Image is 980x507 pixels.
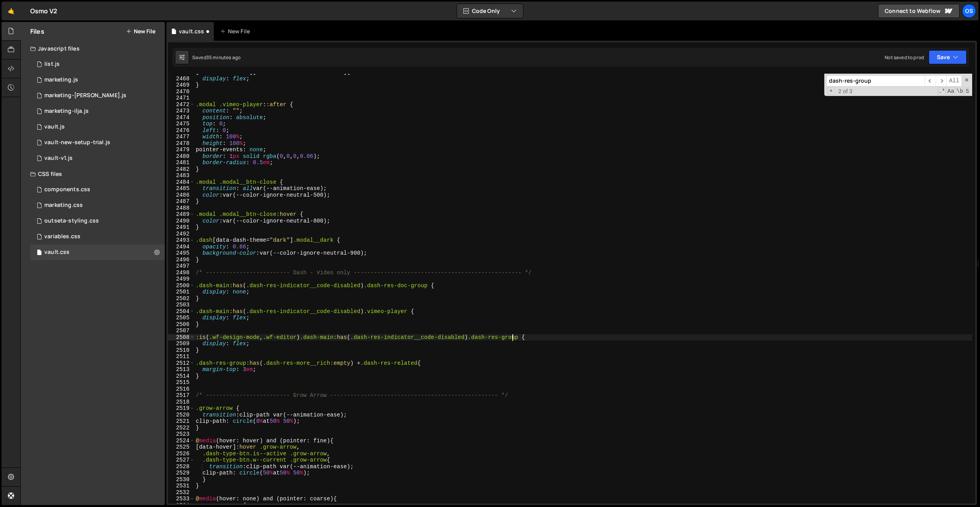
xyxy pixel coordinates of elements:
div: Saved [192,54,240,61]
div: 2528 [168,464,195,470]
span: Search In Selection [965,87,970,95]
div: 2468 [168,76,195,82]
div: vault.css [44,249,69,256]
div: 2485 [168,185,195,192]
div: 2478 [168,140,195,147]
div: Osmo V2 [30,6,57,16]
div: 2495 [168,250,195,257]
a: Connect to Webflow [878,4,960,18]
div: 2482 [168,166,195,173]
div: components.css [44,186,90,193]
span: ​ [925,75,936,87]
div: 2498 [168,270,195,276]
div: 2470 [168,89,195,95]
div: 16596/45446.css [30,197,165,213]
div: 16596/45132.js [30,150,165,166]
div: 16596/45154.css [30,229,165,244]
div: 2487 [168,198,195,205]
span: Whole Word Search [956,87,964,95]
div: 2531 [168,483,195,489]
div: vault-new-setup-trial.js [44,139,110,146]
div: 16596/45156.css [30,213,165,229]
span: Alt-Enter [946,75,962,87]
div: 2511 [168,353,195,360]
div: 2497 [168,263,195,270]
div: 2506 [168,321,195,328]
div: 2513 [168,366,195,373]
div: 2496 [168,257,195,263]
div: 16596/45133.js [30,119,165,135]
div: 2486 [168,192,195,199]
div: CSS files [21,166,165,182]
div: 2510 [168,347,195,354]
span: Toggle Replace mode [827,87,835,95]
div: 16596/45424.js [30,88,165,103]
div: 35 minutes ago [206,54,240,61]
div: 2489 [168,211,195,218]
div: 2503 [168,302,195,308]
div: 2484 [168,179,195,186]
div: 16596/45152.js [30,135,165,150]
div: 2477 [168,134,195,140]
div: vault.css [179,27,204,35]
div: 2512 [168,360,195,367]
div: list.js [44,61,60,68]
span: 2 of 3 [835,88,856,95]
div: 2494 [168,244,195,250]
div: 2522 [168,425,195,431]
div: 16596/45422.js [30,72,165,88]
div: 2519 [168,405,195,412]
div: 2524 [168,438,195,444]
div: marketing.js [44,76,78,83]
div: 2493 [168,237,195,244]
div: Javascript files [21,41,165,56]
div: 2520 [168,412,195,418]
div: 16596/45511.css [30,182,165,197]
span: ​ [936,75,947,87]
div: 2472 [168,101,195,108]
div: 2504 [168,308,195,315]
div: 2527 [168,457,195,464]
div: 2476 [168,127,195,134]
div: 2523 [168,431,195,438]
div: 2529 [168,470,195,476]
div: 2481 [168,159,195,166]
div: 2507 [168,328,195,334]
div: 16596/45153.css [30,244,165,260]
div: vault-v1.js [44,155,73,162]
div: 2479 [168,147,195,153]
div: 2469 [168,82,195,89]
div: 2508 [168,334,195,341]
div: 2533 [168,496,195,502]
div: marketing-ilja.js [44,108,89,115]
div: 2490 [168,218,195,225]
a: Os [962,4,976,18]
div: 2505 [168,315,195,321]
div: 2525 [168,444,195,451]
div: 2514 [168,373,195,380]
h2: Files [30,27,44,36]
button: New File [126,28,155,34]
div: 16596/45151.js [30,56,165,72]
button: Save [929,50,967,64]
div: 2502 [168,295,195,302]
span: RegExp Search [938,87,946,95]
div: 2532 [168,489,195,496]
div: 2521 [168,418,195,425]
div: 2515 [168,379,195,386]
div: 2500 [168,282,195,289]
div: variables.css [44,233,80,240]
div: 2483 [168,172,195,179]
div: 2491 [168,224,195,231]
div: marketing-[PERSON_NAME].js [44,92,126,99]
div: 2509 [168,340,195,347]
span: CaseSensitive Search [947,87,955,95]
div: 2488 [168,205,195,212]
div: 2526 [168,451,195,457]
div: 2474 [168,114,195,121]
div: marketing.css [44,202,83,209]
a: 🤙 [2,2,21,20]
div: 2471 [168,95,195,101]
div: 16596/45423.js [30,103,165,119]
